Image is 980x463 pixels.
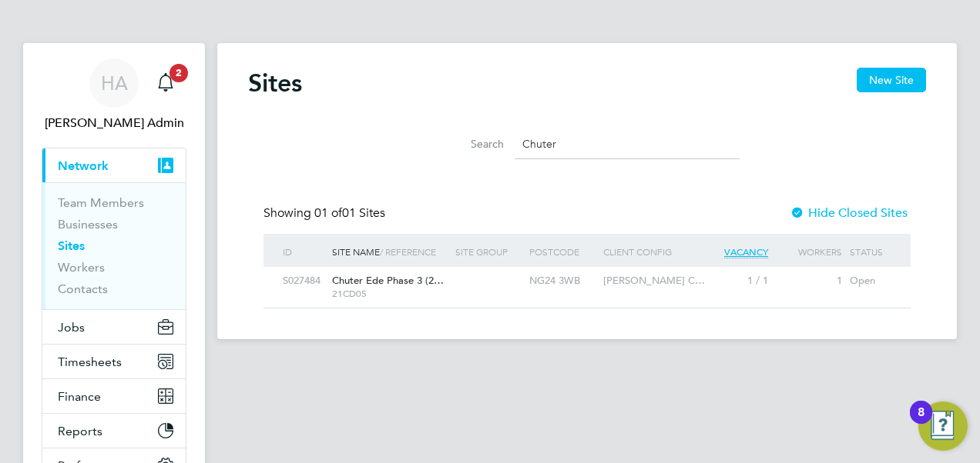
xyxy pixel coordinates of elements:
span: Hays Admin [42,114,186,132]
div: Showing [263,205,388,222]
div: S027484 [279,267,328,295]
div: 1 / 1 [698,267,772,295]
button: New Site [857,68,926,92]
button: Finance [42,379,186,413]
label: Hide Closed Sites [790,205,908,221]
div: Site Group [451,234,525,269]
a: Contacts [58,281,108,296]
div: Workers [772,234,846,269]
button: Jobs [42,310,186,344]
span: Network [58,158,109,173]
span: Jobs [58,320,85,335]
span: HA [101,73,128,93]
a: 2 [150,58,181,108]
span: 01 Sites [314,205,385,221]
a: Workers [58,260,105,275]
span: 2 [169,64,188,82]
a: HA[PERSON_NAME] Admin [42,58,186,132]
div: Client Config [599,234,698,269]
div: ID [279,234,328,269]
a: S027484Chuter Ede Phase 3 (2… 21CD05NG24 3WB[PERSON_NAME] C…1 / 11Open [279,266,895,279]
span: Chuter Ede Phase 3 (2… [332,274,444,287]
span: 01 of [314,205,342,221]
div: Postcode [525,234,599,269]
div: Network [42,182,186,309]
div: NG24 3WB [525,267,599,295]
span: 21CD05 [332,288,448,300]
span: Reports [58,424,102,438]
label: Search [435,137,504,151]
span: / Reference [380,245,436,258]
button: Timesheets [42,345,186,378]
span: Finance [58,389,101,404]
span: Vacancy [724,245,768,258]
a: Team Members [58,195,144,210]
span: [PERSON_NAME] C… [603,274,705,287]
div: Site Name [328,234,451,269]
span: Timesheets [58,355,122,369]
div: 8 [918,412,925,432]
div: Status [846,234,895,269]
h2: Sites [248,68,302,98]
button: Network [42,148,186,182]
a: Sites [58,238,85,253]
input: Site name, group, address or client config [515,129,740,159]
button: Open Resource Center, 8 new notifications [918,401,968,451]
div: 1 [772,267,846,295]
button: Reports [42,414,186,448]
div: Open [846,267,895,295]
a: Businesses [58,217,118,231]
